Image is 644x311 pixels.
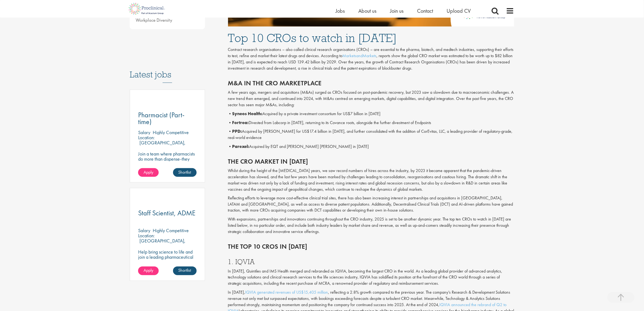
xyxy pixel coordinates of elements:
[245,290,328,295] a: IQVIA generated revenues of US$15,405 million
[138,151,197,167] p: Join a team where pharmacists do more than dispense-they drive progress.
[228,111,515,117] p: • Acquired by a private investment consortium for US$7 billion in [DATE]
[228,128,515,141] p: • Acquired by [PERSON_NAME] for US$17.4 billion in [DATE], and further consolidated with the addi...
[343,53,377,59] a: MarketsandMarkets
[228,47,515,71] p: Contract research organisations – also called clinical research organisations (CROs) – are essent...
[417,7,433,14] a: Contact
[232,144,249,149] b: Parexel:
[228,258,515,265] h3: 1. IQVIA
[228,144,515,150] p: • Acquired by EQT and [PERSON_NAME] [PERSON_NAME] in [DATE]
[228,32,515,44] h1: Top 10 CROs to watch in [DATE]
[153,228,189,234] p: Highly Competitive
[173,168,197,177] a: Shortlist
[228,268,515,287] p: In [DATE], Quintiles and IMS Health merged and rebranded as IQVIA, becoming the largest CRO in th...
[136,17,172,23] a: Workplace Diversity
[138,233,155,239] span: Location:
[232,128,242,134] b: PPD:
[228,158,515,165] h2: The CRO market in [DATE]
[138,140,186,151] p: [GEOGRAPHIC_DATA], [GEOGRAPHIC_DATA]
[138,112,197,125] a: Pharmacist (Part-time)
[138,110,184,126] span: Pharmacist (Part-time)
[130,56,205,83] h3: Latest jobs
[138,168,159,177] a: Apply
[228,195,515,214] p: Reflecting efforts to leverage more cost-effective clinical trial sites, there has also been incr...
[144,268,153,273] span: Apply
[228,216,515,235] p: With expansions, partnerships and innovations continuing throughout the CRO industry, 2025 is set...
[232,111,263,116] b: Syneos Health:
[138,267,159,275] a: Apply
[232,120,249,125] b: Fortrea:
[390,7,404,14] a: Join us
[228,80,515,87] h2: M&A in the CRO marketplace
[447,7,471,14] a: Upload CV
[153,129,189,135] p: Highly Competitive
[336,7,345,14] a: Jobs
[358,7,376,14] a: About us
[228,168,515,192] p: Whilst during the height of the [MEDICAL_DATA] years, we saw record numbers of hires across the i...
[228,120,515,126] p: • Divested from Labcorp in [DATE], returning to its Covance roots, alongside the further divestme...
[173,267,197,275] a: Shortlist
[228,243,515,250] h2: The top 10 CROs in [DATE]
[138,238,186,249] p: [GEOGRAPHIC_DATA], [GEOGRAPHIC_DATA]
[138,209,196,218] span: Staff Scientist, ADME
[138,134,155,141] span: Location:
[228,89,515,108] p: A few years ago, mergers and acquisitions (M&As) surged as CROs focused on post-pandemic recovery...
[138,129,150,135] span: Salary
[138,210,197,217] a: Staff Scientist, ADME
[138,228,150,234] span: Salary
[138,250,197,280] p: Help bring science to life and join a leading pharmaceutical company to play a key role in delive...
[144,169,153,175] span: Apply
